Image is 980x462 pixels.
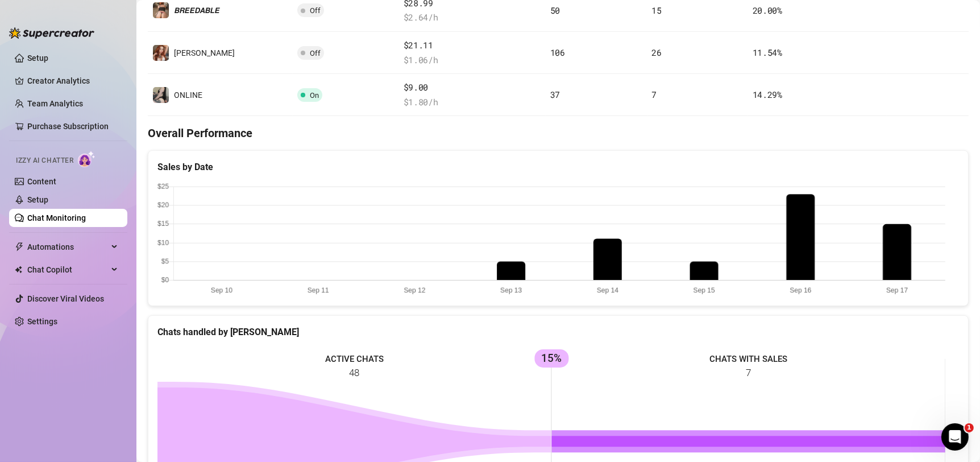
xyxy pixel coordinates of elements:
[157,325,959,339] div: Chats handled by [PERSON_NAME]
[174,48,235,57] span: [PERSON_NAME]
[148,125,969,141] h4: Overall Performance
[652,47,662,58] span: 26
[753,47,782,58] span: 11.54 %
[753,5,782,16] span: 20.00 %
[27,238,108,256] span: Automations
[965,423,974,432] span: 1
[9,27,94,39] img: logo-BBDzfeDw.svg
[174,90,202,100] span: ONLINE
[941,423,969,451] iframe: Intercom live chat
[310,6,321,15] span: Off
[153,87,169,103] img: ONLINE
[153,2,169,18] img: 𝘽𝙍𝙀𝙀𝘿𝘼𝘽𝙇𝙀
[404,81,541,94] span: $9.00
[27,261,108,279] span: Chat Copilot
[652,5,662,16] span: 15
[153,45,169,61] img: 𝘼𝙇𝙄𝘾𝙀
[27,53,48,63] a: Setup
[652,89,657,100] span: 7
[404,11,541,24] span: $ 2.64 /h
[27,195,48,204] a: Setup
[174,6,219,15] span: 𝘽𝙍𝙀𝙀𝘿𝘼𝘽𝙇𝙀
[310,91,319,100] span: On
[753,89,782,100] span: 14.29 %
[15,266,22,274] img: Chat Copilot
[157,160,959,174] div: Sales by Date
[27,213,86,222] a: Chat Monitoring
[404,39,541,52] span: $21.11
[27,99,83,108] a: Team Analytics
[550,47,565,58] span: 106
[404,96,541,109] span: $ 1.80 /h
[15,242,24,251] span: thunderbolt
[27,294,104,303] a: Discover Viral Videos
[78,151,95,167] img: AI Chatter
[27,117,118,135] a: Purchase Subscription
[550,5,560,16] span: 50
[27,317,57,326] a: Settings
[27,177,56,186] a: Content
[16,155,73,166] span: Izzy AI Chatter
[310,49,321,57] span: Off
[550,89,560,100] span: 37
[404,53,541,67] span: $ 1.06 /h
[27,72,118,90] a: Creator Analytics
